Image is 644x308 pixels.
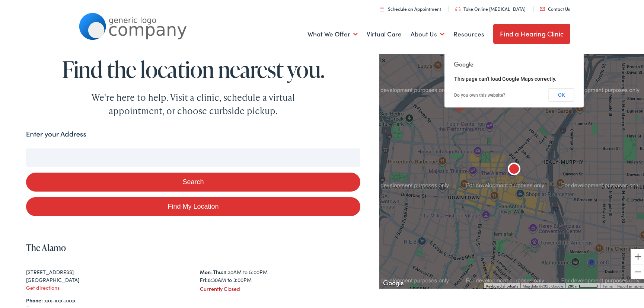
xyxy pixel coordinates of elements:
[455,4,526,11] a: Take Online [MEDICAL_DATA]
[380,4,441,11] a: Schedule an Appointment
[540,4,570,11] a: Contact Us
[26,128,86,138] label: Enter your Address
[200,275,208,282] strong: Fri:
[568,283,578,287] span: 200 m
[493,23,570,43] a: Find a Hearing Clinic
[200,267,360,283] div: 8:30AM to 5:00PM 8:30AM to 3:00PM
[540,6,545,10] img: utility icon
[26,275,186,283] div: [GEOGRAPHIC_DATA]
[74,90,312,116] div: We're here to help. Visit a clinic, schedule a virtual appointment, or choose curbside pickup.
[367,19,402,47] a: Virtual Care
[26,295,43,303] strong: Phone:
[523,283,563,287] span: Map data ©2025 Google
[549,87,574,100] button: OK
[26,147,361,166] input: Enter your address or zip code
[44,295,76,303] a: xxx-xxx-xxxx
[411,19,444,47] a: About Us
[26,283,60,290] a: Get directions
[453,19,484,47] a: Resources
[380,5,384,10] img: utility icon
[381,277,406,287] img: Google
[200,284,360,292] div: Currently Closed
[200,267,223,275] strong: Mon-Thu:
[26,240,66,253] a: The Alamo
[454,75,557,81] span: This page can't load Google Maps correctly.
[26,196,361,215] a: Find My Location
[486,283,518,288] button: Keyboard shortcuts
[26,267,186,275] div: [STREET_ADDRESS]
[505,160,523,178] div: The Alamo
[307,19,358,47] a: What We Offer
[381,277,406,287] a: Open this area in Google Maps (opens a new window)
[565,282,600,287] button: Map Scale: 200 m per 48 pixels
[455,6,460,10] img: utility icon
[602,283,613,287] a: Terms (opens in new tab)
[454,92,505,97] a: Do you own this website?
[26,171,361,190] button: Search
[26,56,361,80] h1: Find the location nearest you.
